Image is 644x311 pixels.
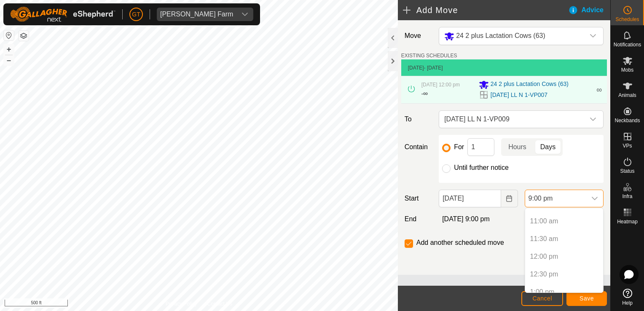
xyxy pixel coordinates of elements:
h2: Add Move [403,5,568,15]
button: Save [566,291,607,306]
button: Reset Map [4,30,14,40]
a: Privacy Policy [166,300,197,308]
span: 9:00 pm [525,190,586,207]
span: Thoren Farm [157,8,236,21]
label: EXISTING SCHEDULES [401,52,457,59]
label: Move [401,27,435,45]
div: dropdown trigger [585,111,601,128]
a: Contact Us [207,300,232,308]
span: Notifications [614,42,641,47]
button: Choose Date [501,190,518,207]
label: Contain [401,142,435,152]
span: ∞ [423,90,428,97]
button: – [4,55,14,65]
img: Gallagher Logo [10,7,115,22]
span: Cancel [532,295,552,302]
span: VPs [623,143,632,148]
span: 2025-08-13 LL N 1-VP009 [441,111,585,128]
span: Infra [622,194,632,199]
span: Mobs [621,67,633,72]
div: dropdown trigger [585,27,601,45]
span: Save [580,295,594,302]
div: - [421,88,428,99]
button: Cancel [521,291,563,306]
span: [DATE] 12:00 pm [421,82,460,88]
span: GT [132,10,140,19]
div: dropdown trigger [586,190,603,207]
label: Until further notice [454,164,509,171]
div: [PERSON_NAME] Farm [160,11,233,18]
span: [DATE] [408,65,424,71]
a: [DATE] LL N 1-VP007 [491,91,547,99]
span: 24 2 plus Lactation Cows (63) [491,80,569,90]
label: End [401,214,435,224]
span: Days [540,142,555,152]
label: To [401,110,435,128]
span: [DATE] 9:00 pm [442,215,490,223]
div: dropdown trigger [236,8,253,21]
span: 24 2 plus Lactation Cows (63) [456,32,545,39]
a: Help [611,285,644,309]
button: Map Layers [19,31,29,41]
label: Add another scheduled move [416,239,504,246]
span: Neckbands [614,118,640,123]
label: Start [401,193,435,204]
span: Animals [618,93,636,98]
span: Schedules [615,17,639,22]
span: ∞ [596,86,602,94]
span: - [DATE] [424,65,443,71]
label: For [454,144,464,150]
button: + [4,44,14,54]
span: 24 2 plus Lactation Cows [441,27,585,45]
span: Help [622,300,633,306]
span: Status [620,169,634,174]
span: Hours [508,142,526,152]
span: Heatmap [617,219,638,224]
div: Advice [568,5,610,15]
